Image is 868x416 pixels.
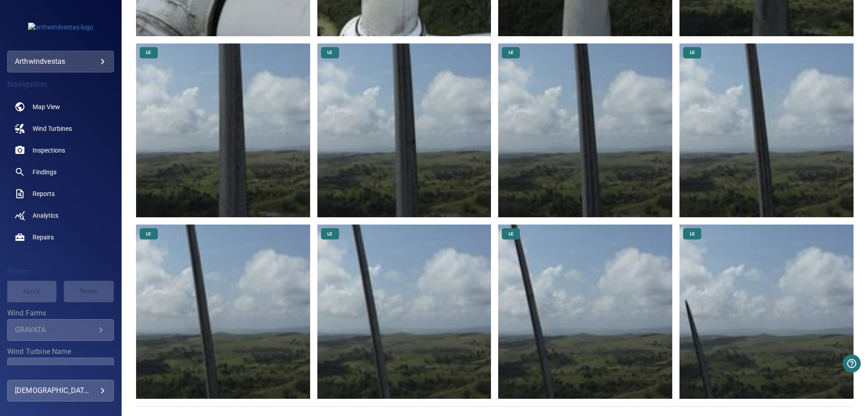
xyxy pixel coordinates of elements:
[15,54,106,69] div: arthwindvestas
[141,231,156,237] span: LE
[15,325,95,334] div: GRAVATA
[7,139,114,161] a: inspections noActive
[33,102,60,111] span: Map View
[28,23,93,32] img: arthwindvestas-logo
[322,49,338,56] span: LE
[684,231,700,237] span: LE
[7,161,114,183] a: findings noActive
[7,319,114,341] div: Wind Farms
[7,96,114,118] a: map noActive
[7,118,114,139] a: windturbines noActive
[7,51,114,72] div: arthwindvestas
[33,211,58,220] span: Analytics
[322,231,338,237] span: LE
[7,183,114,205] a: reports noActive
[33,124,72,133] span: Wind Turbines
[141,49,156,56] span: LE
[7,205,114,226] a: analytics noActive
[503,231,519,237] span: LE
[7,267,114,276] h4: Filters
[7,80,114,89] h4: Navigation
[7,310,114,317] label: Wind Farms
[33,146,65,155] span: Inspections
[33,167,57,177] span: Findings
[15,383,106,398] div: [DEMOGRAPHIC_DATA] Proenca
[503,49,519,56] span: LE
[7,348,114,355] label: Wind Turbine Name
[684,49,700,56] span: LE
[7,358,114,379] div: Wind Turbine Name
[33,233,54,242] span: Repairs
[33,189,55,198] span: Reports
[7,226,114,248] a: repairs noActive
